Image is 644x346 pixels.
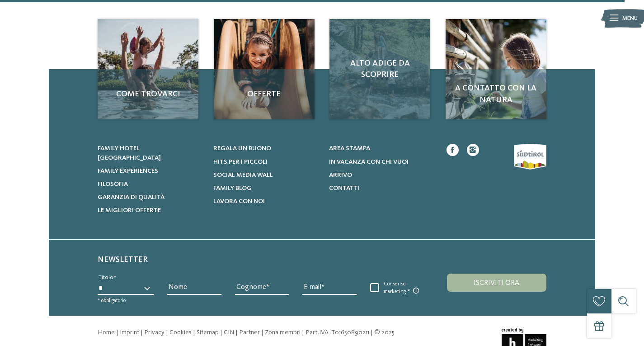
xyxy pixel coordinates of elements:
[98,329,115,336] a: Home
[144,329,165,336] a: Privacy
[120,329,139,336] a: Imprint
[98,193,203,202] a: Garanzia di qualità
[98,144,203,162] a: Family hotel [GEOGRAPHIC_DATA]
[98,298,126,303] span: * obbligatorio
[116,329,118,336] span: |
[329,159,409,165] span: In vacanza con chi vuoi
[98,207,161,213] span: Le migliori offerte
[220,329,222,336] span: |
[302,329,304,336] span: |
[98,180,203,189] a: Filosofia
[447,274,546,292] button: Iscriviti ora
[98,145,161,161] span: Family hotel [GEOGRAPHIC_DATA]
[213,197,319,206] a: Lavora con noi
[329,145,370,152] span: Area stampa
[214,19,315,120] a: Castelli da visitare in Alto Adige Offerte
[197,329,219,336] a: Sitemap
[213,198,265,204] span: Lavora con noi
[329,157,434,166] a: In vacanza con chi vuoi
[329,19,430,120] a: Castelli da visitare in Alto Adige Alto Adige da scoprire
[222,89,306,100] span: Offerte
[213,172,273,178] span: Social Media Wall
[98,19,198,120] img: Castelli da visitare in Alto Adige
[98,256,148,264] span: Newsletter
[213,145,271,152] span: Regala un buono
[329,184,434,193] a: Contatti
[166,329,168,336] span: |
[169,329,192,336] a: Cookies
[98,194,165,200] span: Garanzia di qualità
[213,171,319,180] a: Social Media Wall
[98,206,203,215] a: Le migliori offerte
[329,144,434,153] a: Area stampa
[261,329,263,336] span: |
[98,19,198,120] a: Castelli da visitare in Alto Adige Come trovarci
[338,58,422,81] span: Alto Adige da scoprire
[379,281,427,295] span: Consenso marketing
[98,166,203,175] a: Family experiences
[193,329,195,336] span: |
[224,329,234,336] a: CIN
[106,89,190,100] span: Come trovarci
[214,19,315,120] img: Castelli da visitare in Alto Adige
[329,185,360,191] span: Contatti
[265,329,301,336] a: Zona membri
[213,184,319,193] a: Family Blog
[98,181,128,187] span: Filosofia
[306,329,369,336] span: Part.IVA IT01650890211
[329,172,352,178] span: Arrivo
[213,144,319,153] a: Regala un buono
[213,157,319,166] a: Hits per i piccoli
[98,168,158,174] span: Family experiences
[329,171,434,180] a: Arrivo
[474,280,519,287] span: Iscriviti ora
[374,329,395,336] span: © 2025
[213,185,252,191] span: Family Blog
[446,19,546,120] a: Castelli da visitare in Alto Adige A contatto con la natura
[454,83,538,105] span: A contatto con la natura
[239,329,260,336] a: Partner
[213,159,268,165] span: Hits per i piccoli
[371,329,373,336] span: |
[235,329,238,336] span: |
[446,19,546,120] img: Castelli da visitare in Alto Adige
[141,329,143,336] span: |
